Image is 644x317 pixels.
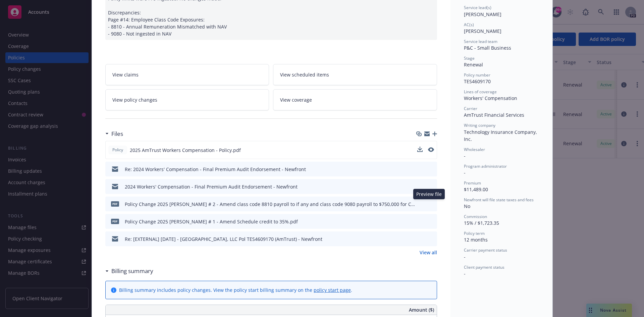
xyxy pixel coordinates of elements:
[428,183,434,190] button: preview file
[280,71,329,78] span: View scheduled items
[464,230,485,236] span: Policy term
[418,166,423,173] button: download file
[428,218,434,225] button: preview file
[464,45,511,51] span: P&C - Small Business
[130,147,241,154] span: 2025 AmTrust Workers Compensation - Policy.pdf
[464,89,497,95] span: Lines of coverage
[464,236,488,243] span: 12 months
[409,306,434,313] span: Amount ($)
[280,96,312,103] span: View coverage
[111,147,124,153] span: Policy
[413,189,445,199] div: Preview file
[111,219,119,224] span: pdf
[119,286,352,294] div: Billing summary includes policy changes. View the policy start billing summary on the .
[428,147,434,152] button: preview file
[464,95,539,102] div: Workers' Compensation
[125,183,298,190] div: 2024 Workers' Compensation - Final Premium Audit Endorsement - Newfront
[418,218,423,225] button: download file
[111,201,119,206] span: pdf
[125,218,298,225] div: Policy Change 2025 [PERSON_NAME] # 1 - Amend Schedule credit to 35%.pdf
[464,55,475,61] span: Stage
[105,89,269,110] a: View policy changes
[111,129,123,138] h3: Files
[112,71,139,78] span: View claims
[464,112,524,118] span: AmTrust Financial Services
[464,220,499,226] span: 15% / $1,723.35
[464,5,491,10] span: Service lead(s)
[464,39,497,44] span: Service lead team
[112,96,157,103] span: View policy changes
[417,147,423,152] button: download file
[105,64,269,85] a: View claims
[125,201,415,208] div: Policy Change 2025 [PERSON_NAME] # 2 - Amend class code 8810 payroll to if any and class code 908...
[464,203,470,209] span: No
[464,180,481,186] span: Premium
[464,72,490,78] span: Policy number
[464,197,534,203] span: Newfront will file state taxes and fees
[464,122,495,128] span: Writing company
[417,147,423,154] button: download file
[428,147,434,154] button: preview file
[428,166,434,173] button: preview file
[125,166,306,173] div: Re: 2024 Workers' Compensation - Final Premium Audit Endorsement - Newfront
[418,183,423,190] button: download file
[464,163,507,169] span: Program administrator
[464,11,501,17] span: [PERSON_NAME]
[464,22,474,28] span: AC(s)
[420,249,437,256] a: View all
[464,78,491,85] span: TES4609170
[464,254,466,260] span: -
[464,153,466,159] span: -
[105,129,123,138] div: Files
[464,186,488,193] span: $11,489.00
[464,264,504,270] span: Client payment status
[314,287,351,293] a: policy start page
[428,201,434,208] button: preview file
[464,129,538,142] span: Technology Insurance Company, Inc.
[464,147,485,152] span: Wholesaler
[273,64,437,85] a: View scheduled items
[125,235,322,243] div: Re: [EXTERNAL] [DATE] - [GEOGRAPHIC_DATA], LLC Pol TES4609170 (AmTrust) - Newfront
[464,169,466,176] span: -
[428,235,434,243] button: preview file
[464,270,466,277] span: -
[418,201,423,208] button: download file
[273,89,437,110] a: View coverage
[418,235,423,243] button: download file
[464,247,507,253] span: Carrier payment status
[464,28,501,34] span: [PERSON_NAME]
[105,267,153,275] div: Billing summary
[464,214,487,219] span: Commission
[464,106,477,111] span: Carrier
[111,267,153,275] h3: Billing summary
[464,61,483,68] span: Renewal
